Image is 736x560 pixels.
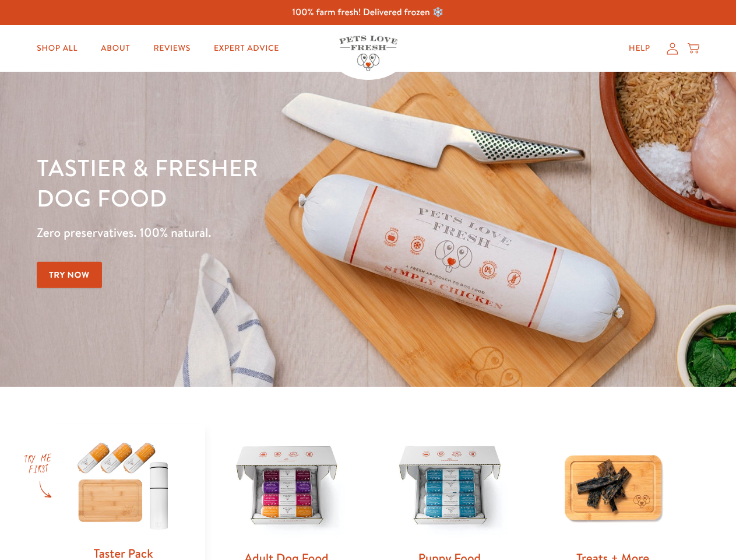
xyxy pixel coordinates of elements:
a: Expert Advice [205,37,288,60]
img: Pets Love Fresh [339,36,397,71]
p: Zero preservatives. 100% natural. [37,222,478,243]
a: Reviews [144,37,199,60]
a: Help [619,37,660,60]
a: Try Now [37,262,102,288]
a: Shop All [27,37,87,60]
a: About [91,37,139,60]
h1: Tastier & fresher dog food [37,152,478,213]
